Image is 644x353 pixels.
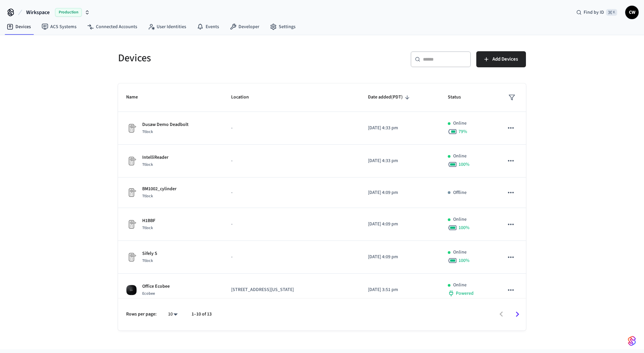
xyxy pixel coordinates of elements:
[453,189,467,196] p: Offline
[192,21,224,33] a: Events
[142,154,168,161] p: IntelliReader
[118,51,318,65] h5: Devices
[368,92,412,102] span: Date added(PDT)
[142,250,157,257] p: Sifely S
[224,21,265,33] a: Developer
[625,6,639,19] button: CW
[126,123,137,134] img: Placeholder Lock Image
[368,254,432,261] p: [DATE] 4:09 pm
[165,309,181,319] div: 10
[143,21,192,33] a: User Identities
[36,21,82,33] a: ACS Systems
[459,224,470,231] span: 100 %
[456,290,474,297] span: Powered
[142,162,153,167] span: Ttlock
[368,125,432,132] p: [DATE] 4:33 pm
[126,187,137,198] img: Placeholder Lock Image
[571,6,623,18] div: Find by ID⌘ K
[476,51,526,67] button: Add Devices
[459,161,470,168] span: 100 %
[55,8,82,17] span: Production
[231,254,352,261] p: -
[142,193,153,199] span: Ttlock
[126,156,137,166] img: Placeholder Lock Image
[231,92,258,102] span: Location
[231,157,352,164] p: -
[231,125,352,132] p: -
[142,291,155,296] span: Ecobee
[453,282,467,289] p: Online
[231,189,352,196] p: -
[142,225,153,231] span: Ttlock
[628,336,636,346] img: SeamLogoGradient.69752ec5.svg
[142,121,189,128] p: Dusaw Demo Deadbolt
[126,92,147,102] span: Name
[142,258,153,264] span: Ttlock
[453,216,467,223] p: Online
[453,120,467,127] p: Online
[448,92,470,102] span: Status
[606,9,617,16] span: ⌘ K
[265,21,301,33] a: Settings
[368,286,432,293] p: [DATE] 3:51 pm
[584,9,604,16] span: Find by ID
[626,6,638,18] span: CW
[126,285,137,295] img: ecobee_lite_3
[492,55,518,64] span: Add Devices
[231,221,352,228] p: -
[192,311,212,318] p: 1–10 of 13
[126,219,137,230] img: Placeholder Lock Image
[368,221,432,228] p: [DATE] 4:09 pm
[509,306,525,322] button: Go to next page
[368,157,432,164] p: [DATE] 4:33 pm
[142,186,176,193] p: BM1002_cylinder
[126,252,137,263] img: Placeholder Lock Image
[142,283,170,290] p: Office Ecobee
[231,286,352,293] p: [STREET_ADDRESS][US_STATE]
[453,153,467,160] p: Online
[126,311,157,318] p: Rows per page:
[142,217,155,224] p: H1BBF
[459,257,470,264] span: 100 %
[368,189,432,196] p: [DATE] 4:09 pm
[26,8,50,16] span: Wirkspace
[142,129,153,135] span: Ttlock
[459,128,467,135] span: 79 %
[82,21,143,33] a: Connected Accounts
[1,21,36,33] a: Devices
[453,249,467,256] p: Online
